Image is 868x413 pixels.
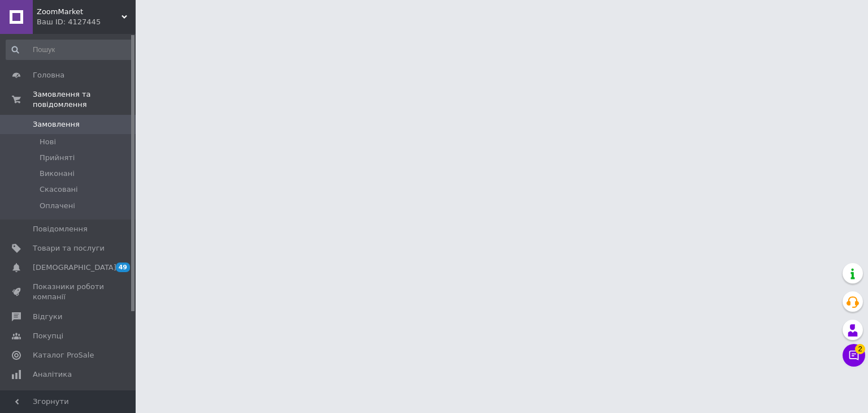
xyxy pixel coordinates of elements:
span: 2 [855,344,865,354]
span: Замовлення [33,119,80,130]
span: Прийняті [40,153,75,163]
span: Повідомлення [33,224,88,234]
span: ZoomMarket [37,7,121,17]
button: Чат з покупцем2 [843,344,865,367]
span: Головна [33,70,64,80]
span: Оплачені [40,201,75,211]
span: [DEMOGRAPHIC_DATA] [33,263,116,273]
span: Виконані [40,169,75,179]
div: Ваш ID: 4127445 [37,17,136,27]
span: Аналітика [33,369,72,380]
span: Покупці [33,331,63,341]
input: Пошук [6,40,133,60]
span: 49 [116,263,130,272]
span: Скасовані [40,184,78,195]
span: Замовлення та повідомлення [33,89,136,110]
span: Каталог ProSale [33,350,94,360]
span: Управління сайтом [33,389,105,409]
span: Відгуки [33,312,62,322]
span: Показники роботи компанії [33,282,105,302]
span: Нові [40,137,56,147]
span: Товари та послуги [33,243,105,253]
